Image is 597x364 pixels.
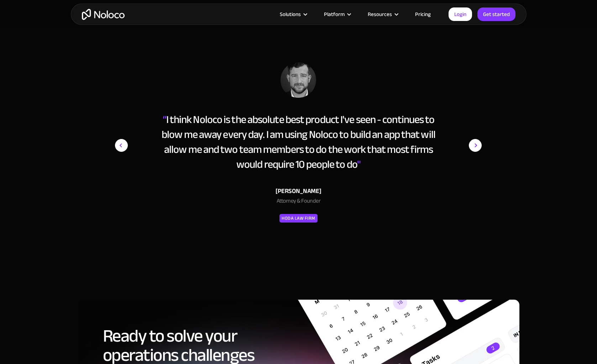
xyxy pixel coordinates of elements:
[315,10,359,19] div: Platform
[406,10,440,19] a: Pricing
[153,197,444,209] div: Attorney & Founder
[324,10,345,19] div: Platform
[477,7,515,21] a: Get started
[115,62,143,253] div: previous slide
[359,10,406,19] div: Resources
[271,10,315,19] div: Solutions
[153,186,444,197] div: [PERSON_NAME]
[153,112,444,172] div: I think Noloco is the absolute best product I've seen - continues to blow me away every day. I am...
[282,214,315,223] div: Hoda Law Firm
[115,62,482,224] div: 3 of 15
[280,10,301,19] div: Solutions
[453,62,482,253] div: next slide
[163,109,166,129] span: “
[82,9,125,20] a: home
[449,7,472,21] a: Login
[357,154,361,174] span: "
[115,62,482,253] div: carousel
[368,10,392,19] div: Resources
